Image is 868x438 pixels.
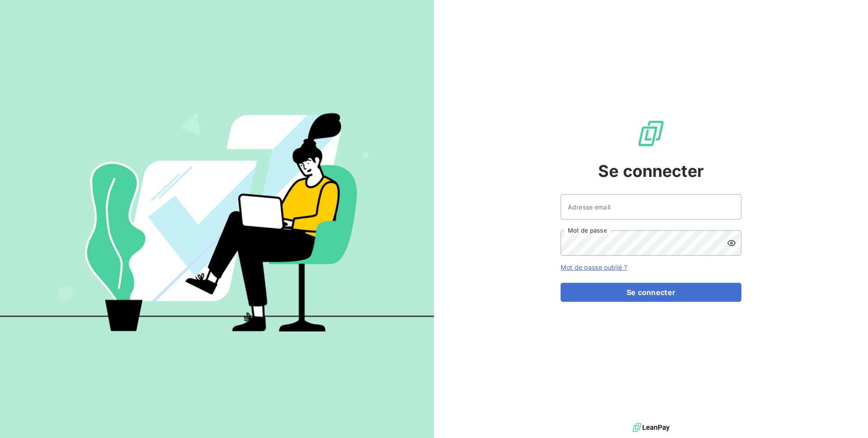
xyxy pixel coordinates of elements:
img: Logo LeanPay [637,119,665,148]
img: logo [632,421,670,434]
input: placeholder [561,194,741,219]
button: Se connecter [561,283,741,302]
span: Se connecter [598,159,704,183]
a: Mot de passe oublié ? [561,263,627,271]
